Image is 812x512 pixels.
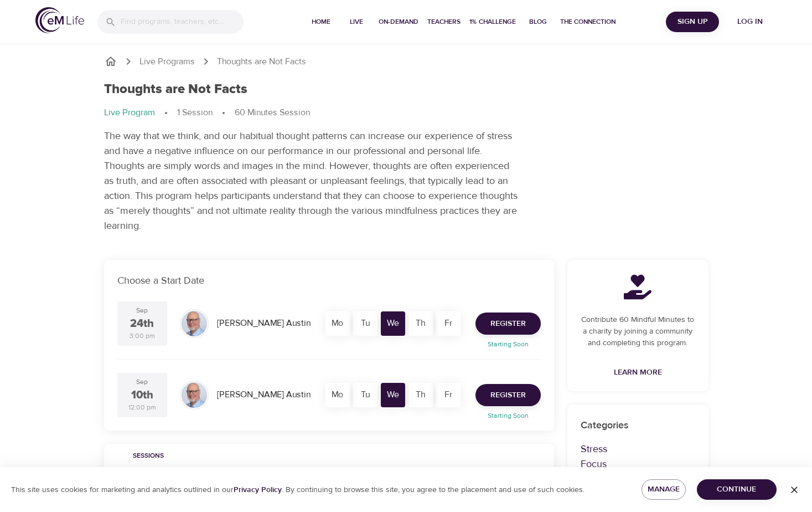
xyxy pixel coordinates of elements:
[136,377,148,387] div: Sep
[235,106,310,119] p: 60 Minutes Session
[381,311,405,336] div: We
[469,16,516,28] span: 1% Challenge
[642,479,686,500] button: Manage
[353,311,377,336] div: Tu
[213,313,315,334] div: [PERSON_NAME] Austin
[475,313,541,335] button: Register
[614,366,662,380] span: Learn More
[706,483,768,496] span: Continue
[234,485,282,495] a: Privacy Policy
[408,383,433,407] div: Th
[436,383,461,407] div: Fr
[104,55,708,68] nav: breadcrumb
[475,384,541,406] button: Register
[670,15,715,29] span: Sign Up
[490,317,526,331] span: Register
[139,55,195,68] a: Live Programs
[728,15,772,29] span: Log in
[560,16,616,28] span: The Connection
[490,388,526,402] span: Register
[131,387,153,403] div: 10th
[408,311,433,336] div: Th
[469,411,547,421] p: Starting Soon
[427,16,461,28] span: Teachers
[343,16,370,28] span: Live
[525,16,551,28] span: Blog
[213,384,315,406] div: [PERSON_NAME] Austin
[136,306,148,315] div: Sep
[581,418,695,433] p: Categories
[128,403,156,412] div: 12:00 pm
[35,7,84,33] img: logo
[581,457,695,472] p: Focus
[104,106,708,120] nav: breadcrumb
[609,362,666,383] a: Learn More
[121,10,244,34] input: Find programs, teachers, etc...
[104,106,155,119] p: Live Program
[666,12,719,32] button: Sign Up
[353,383,377,407] div: Tu
[217,55,306,68] p: Thoughts are Not Facts
[325,311,350,336] div: Mo
[104,129,519,233] p: The way that we think, and our habitual thought patterns can increase our experience of stress an...
[308,16,334,28] span: Home
[381,383,405,407] div: We
[111,450,186,462] span: Sessions
[325,383,350,407] div: Mo
[581,442,695,457] p: Stress
[723,12,777,32] button: Log in
[379,16,418,28] span: On-Demand
[104,81,247,98] h1: Thoughts are Not Facts
[581,314,695,349] p: Contribute 60 Mindful Minutes to a charity by joining a community and completing this program.
[130,316,154,332] div: 24th
[177,106,213,119] p: 1 Session
[117,273,541,288] p: Choose a Start Date
[697,479,777,500] button: Continue
[436,311,461,336] div: Fr
[650,483,677,496] span: Manage
[130,331,155,341] div: 3:00 pm
[469,339,547,349] p: Starting Soon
